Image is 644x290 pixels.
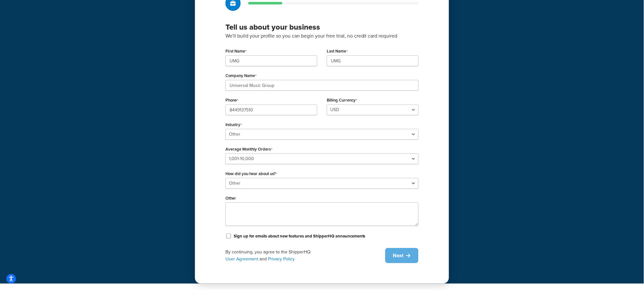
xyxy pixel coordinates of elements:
a: User Agreement [225,256,258,262]
a: Privacy Policy [268,256,295,262]
label: Industry [225,122,242,127]
label: First Name [225,49,247,54]
label: Phone [225,98,238,103]
label: Average Monthly Orders [225,147,272,152]
label: Other [225,196,236,201]
p: We'll build your profile so you can begin your free trial, no credit card required [225,32,419,40]
label: Billing Currency [327,98,357,103]
label: How did you hear about us? [225,171,277,176]
h3: Tell us about your business [225,22,419,32]
div: By continuing, you agree to the ShipperHQ and [225,249,385,263]
label: Sign up for emails about new features and ShipperHQ announcements [234,233,366,239]
label: Company Name [225,73,257,78]
label: Last Name [327,49,348,54]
